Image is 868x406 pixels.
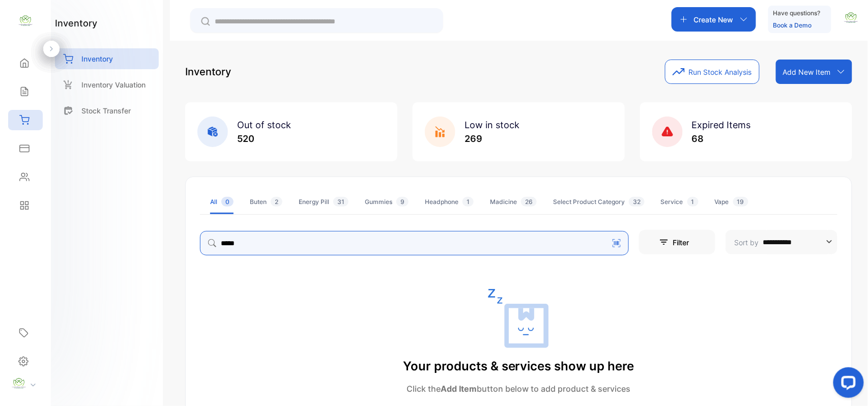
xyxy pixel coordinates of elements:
[271,197,282,207] span: 2
[715,197,748,207] div: Vape
[465,120,519,130] span: Low in stock
[733,197,748,207] span: 19
[825,363,868,406] iframe: LiveChat chat widget
[425,197,474,207] div: Headphone
[692,132,751,146] p: 68
[773,21,812,29] a: Book a Demo
[521,197,537,207] span: 26
[81,53,113,64] p: Inventory
[462,197,474,207] span: 1
[185,64,231,79] p: Inventory
[365,197,409,207] div: Gummies
[55,48,159,69] a: Inventory
[844,7,859,32] button: avatar
[55,16,97,30] h1: inventory
[11,376,26,391] img: profile
[672,7,756,32] button: Create New
[629,197,645,207] span: 32
[221,197,234,207] span: 0
[465,132,519,146] p: 269
[735,237,759,248] p: Sort by
[665,60,760,84] button: Run Stock Analysis
[55,100,159,121] a: Stock Transfer
[553,197,645,207] div: Select Product Category
[210,197,234,207] div: All
[403,383,634,395] p: Click the button below to add product & services
[81,105,131,116] p: Stock Transfer
[490,197,537,207] div: Madicine
[55,74,159,95] a: Inventory Valuation
[844,10,859,25] img: avatar
[403,357,634,375] p: Your products & services show up here
[783,67,831,77] p: Add New Item
[18,13,33,28] img: logo
[773,8,821,18] p: Have questions?
[237,120,291,130] span: Out of stock
[81,79,146,90] p: Inventory Valuation
[488,288,549,349] img: empty state
[441,384,477,394] span: Add Item
[250,197,282,207] div: Buten
[661,197,699,207] div: Service
[692,120,751,130] span: Expired Items
[726,230,837,254] button: Sort by
[396,197,409,207] span: 9
[694,14,734,25] p: Create New
[333,197,349,207] span: 31
[237,132,291,146] p: 520
[299,197,349,207] div: Energy Pill
[687,197,699,207] span: 1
